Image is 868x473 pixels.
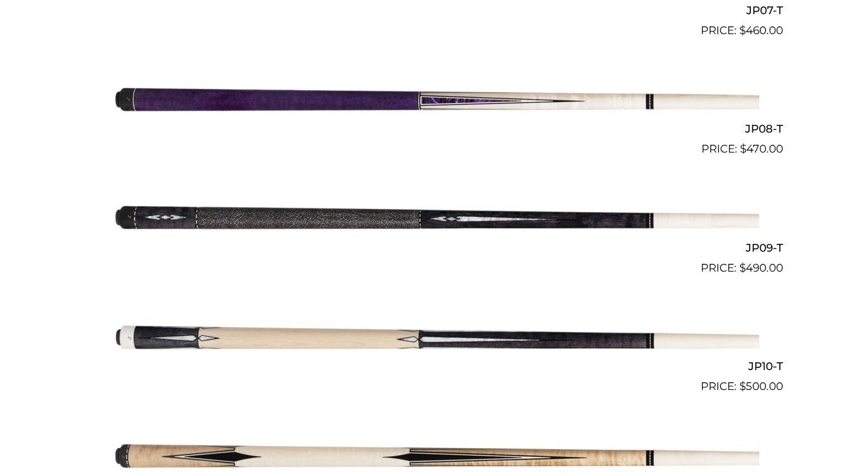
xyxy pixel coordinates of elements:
bdi: 500.00 [739,380,783,393]
span: $ [739,380,746,393]
h2: JP09-T [86,236,783,259]
bdi: 490.00 [739,261,783,274]
a: JP09-T $490.00 [86,163,783,276]
a: JP10-T $500.00 [86,282,783,395]
h2: JP08-T [86,117,783,141]
img: JP08-T [109,44,759,153]
span: $ [740,142,746,155]
bdi: 470.00 [740,142,783,155]
span: $ [739,261,746,274]
img: JP10-T [109,282,759,390]
a: JP08-T $470.00 [86,44,783,158]
span: $ [739,24,746,37]
h2: JP10-T [86,355,783,378]
bdi: 460.00 [739,24,783,37]
img: JP09-T [109,163,759,271]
